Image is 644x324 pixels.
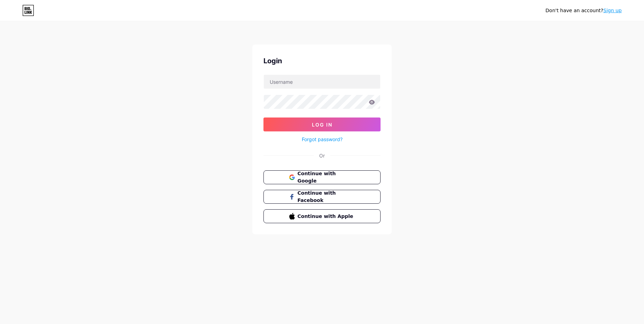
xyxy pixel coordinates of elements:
[298,170,355,185] span: Continue with Google
[263,118,381,131] button: Log In
[319,152,325,159] div: Or
[263,56,381,66] div: Login
[298,213,355,220] span: Continue with Apple
[312,122,332,128] span: Log In
[302,136,343,143] a: Forgot password?
[264,75,380,89] input: Username
[545,7,622,14] div: Don't have an account?
[263,190,381,204] button: Continue with Facebook
[263,209,381,223] button: Continue with Apple
[263,170,381,184] button: Continue with Google
[298,189,355,204] span: Continue with Facebook
[603,8,622,13] a: Sign up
